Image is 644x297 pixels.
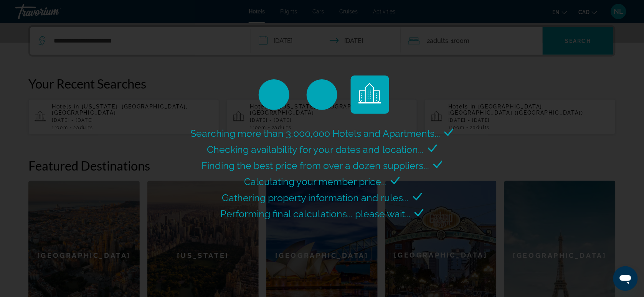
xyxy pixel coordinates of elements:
iframe: Button to launch messaging window [613,266,638,291]
span: Searching more than 3,000,000 Hotels and Apartments... [190,128,441,139]
span: Performing final calculations... please wait... [220,208,411,220]
span: Calculating your member price... [244,176,387,187]
span: Checking availability for your dates and location... [207,144,424,155]
span: Gathering property information and rules... [222,192,409,203]
span: Finding the best price from over a dozen suppliers... [202,160,429,171]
